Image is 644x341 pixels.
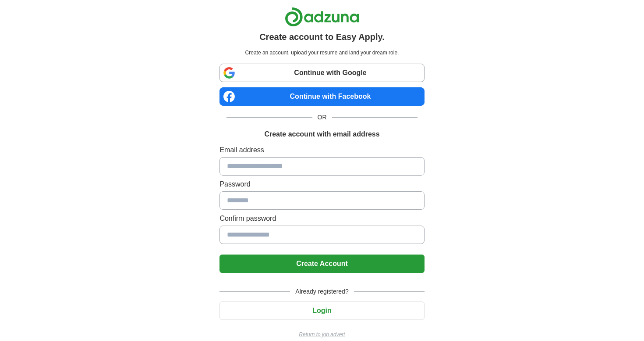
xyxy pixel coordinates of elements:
[285,7,359,27] img: Adzuna logo
[219,330,424,338] a: Return to job advert
[219,307,424,314] a: Login
[259,30,385,43] h1: Create account to Easy Apply.
[219,145,424,155] label: Email address
[312,113,332,122] span: OR
[264,129,379,140] h1: Create account with email address
[219,179,424,190] label: Password
[290,287,354,296] span: Already registered?
[219,255,424,273] button: Create Account
[221,49,422,57] p: Create an account, upload your resume and land your dream role.
[219,213,424,224] label: Confirm password
[219,302,424,320] button: Login
[219,87,424,106] a: Continue with Facebook
[219,64,424,82] a: Continue with Google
